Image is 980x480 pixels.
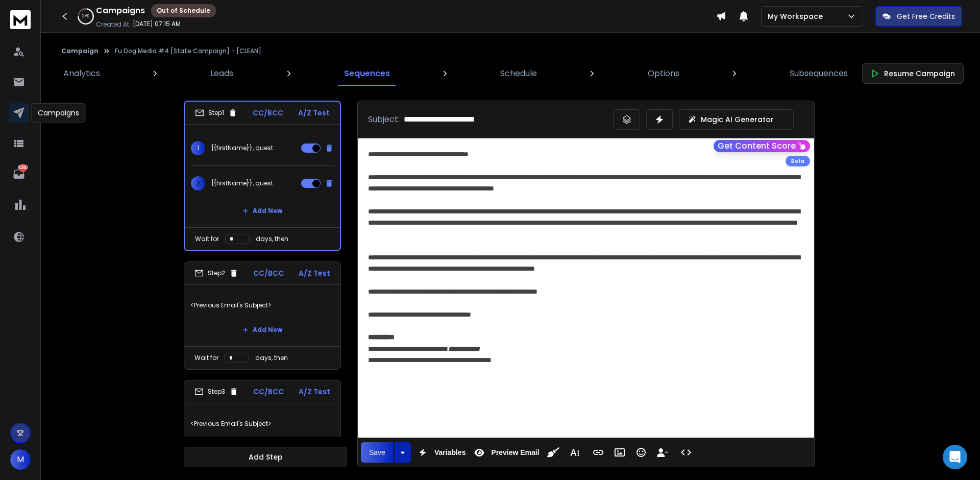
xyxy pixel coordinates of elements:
p: CC/BCC [253,108,283,118]
a: Sequences [338,61,396,86]
button: M [10,449,31,470]
p: A/Z Test [299,268,330,278]
button: Clean HTML [544,442,563,463]
div: Step 2 [194,269,238,278]
p: <Previous Email's Subject> [190,291,334,320]
button: Insert Image (⌘P) [610,442,629,463]
button: Preview Email [470,442,541,463]
p: [DATE] 07:15 AM [133,20,181,28]
li: Step2CC/BCCA/Z Test<Previous Email's Subject>Add NewWait fordays, then [184,261,341,370]
p: Subject: [368,113,400,126]
li: Step1CC/BCCA/Z Test1{{firstName}}, question2{{firstName}}, questionAdd NewWait fordays, then [184,101,341,251]
div: Out of Schedule [151,4,216,17]
span: 1 [191,141,205,155]
p: Sequences [344,67,390,80]
button: Emoticons [631,442,651,463]
button: Get Free Credits [875,6,962,27]
p: CC/BCC [253,387,284,397]
button: Campaign [61,47,99,55]
p: {{firstName}}, question [211,144,277,152]
a: Schedule [494,61,543,86]
p: Subsequences [790,67,848,80]
button: Code View [676,442,696,463]
p: 27 % [82,13,89,19]
p: <Previous Email's Subject> [190,410,334,438]
button: Resume Campaign [862,63,964,84]
button: Insert Link (⌘K) [589,442,608,463]
div: Step 3 [194,387,238,396]
a: 8260 [9,164,29,184]
p: Options [648,67,679,80]
button: Add New [234,201,290,221]
p: Magic AI Generator [701,114,774,125]
img: logo [10,10,31,29]
p: Leads [210,67,233,80]
p: Get Free Credits [897,11,955,21]
p: A/Z Test [299,387,330,397]
button: Save [361,442,394,463]
p: Schedule [500,67,537,80]
button: Add Step [184,447,347,467]
button: Magic AI Generator [679,109,794,130]
button: Add New [234,320,290,340]
p: Analytics [63,67,100,80]
p: A/Z Test [298,108,330,118]
div: Campaigns [31,103,86,123]
button: Insert Unsubscribe Link [653,442,672,463]
p: Wait for [195,235,219,243]
p: {{firstName}}, question [211,179,277,187]
p: days, then [255,354,288,362]
p: CC/BCC [253,268,284,278]
p: My Workspace [768,11,827,21]
p: Wait for [194,354,218,362]
button: More Text [565,442,584,463]
button: Variables [413,442,468,463]
span: 2 [191,176,205,190]
a: Subsequences [783,61,854,86]
div: Step 1 [195,108,237,117]
span: Variables [432,448,468,457]
a: Options [642,61,685,86]
p: Created At: [96,20,131,29]
p: Fu Dog Media #4 [State Campaign] - [CLEAN] [115,47,261,55]
span: Preview Email [489,448,541,457]
div: Beta [786,156,810,166]
div: Open Intercom Messenger [943,445,967,469]
h1: Campaigns [96,5,145,17]
p: 8260 [19,164,27,172]
a: Analytics [57,61,106,86]
p: days, then [256,235,288,243]
button: Get Content Score [714,140,810,152]
a: Leads [204,61,239,86]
